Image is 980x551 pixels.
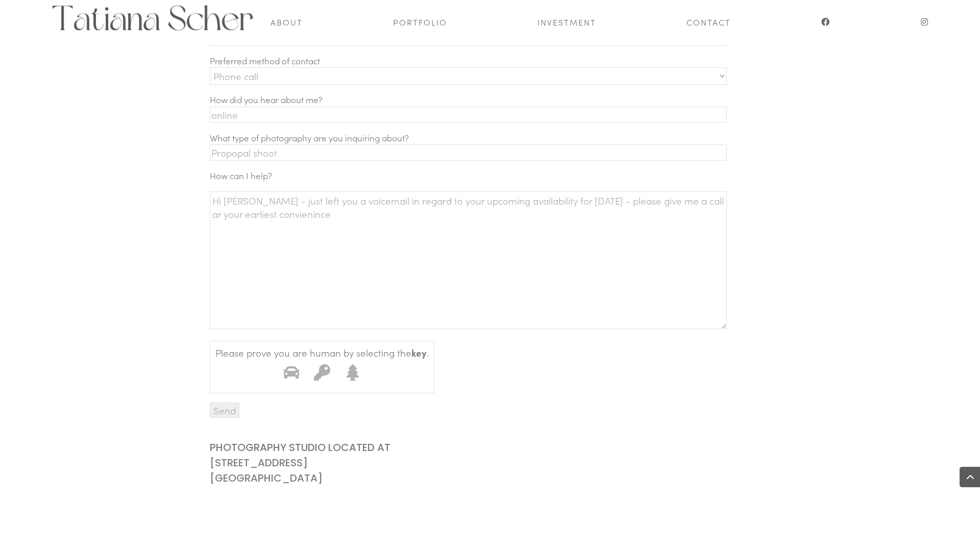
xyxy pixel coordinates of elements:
p: How can I help? [210,169,784,191]
a: [GEOGRAPHIC_DATA] [210,471,323,485]
span: Please prove you are human by selecting the . [215,346,429,360]
input: Send [210,403,239,418]
p: What type of photography are you inquiring about? [210,132,784,170]
a: [STREET_ADDRESS] [210,456,308,470]
p: How did you hear about me? [210,93,784,132]
img: Elopement photography [51,5,255,31]
p: Preferred method of contact [210,55,784,94]
p: PHOTOGRAPHY STUDIO LOCATED AT [210,445,796,460]
span: key [411,346,427,359]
